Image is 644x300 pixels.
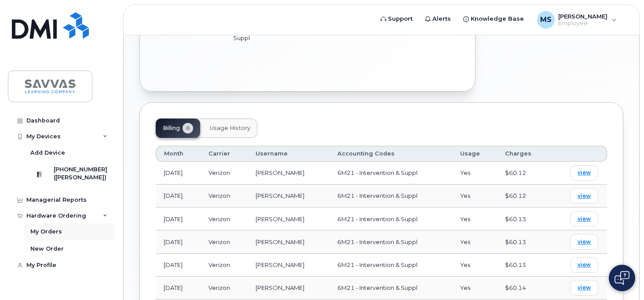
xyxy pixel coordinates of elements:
[570,188,598,204] a: view
[432,15,451,23] span: Alerts
[505,284,542,292] div: $60.14
[156,162,201,185] td: [DATE]
[156,185,201,207] td: [DATE]
[201,207,248,230] td: Verizon
[570,257,598,273] a: view
[156,146,201,162] th: Month
[248,185,329,207] td: [PERSON_NAME]
[201,230,248,253] td: Verizon
[570,211,598,226] a: view
[452,230,497,253] td: Yes
[337,238,417,245] span: 6M21 - Intervention & Suppl
[419,10,457,28] a: Alerts
[505,215,542,223] div: $60.13
[248,277,329,300] td: [PERSON_NAME]
[337,215,417,222] span: 6M21 - Intervention & Suppl
[505,169,542,177] div: $60.12
[248,230,329,253] td: [PERSON_NAME]
[452,146,497,162] th: Usage
[388,15,413,23] span: Support
[558,13,607,20] span: [PERSON_NAME]
[578,284,591,292] span: view
[570,165,598,181] a: view
[578,238,591,246] span: view
[540,15,552,25] span: MS
[210,125,250,132] span: Usage History
[452,254,497,277] td: Yes
[570,280,598,296] a: view
[337,261,417,268] span: 6M21 - Intervention & Suppl
[505,192,542,200] div: $60.12
[374,10,419,28] a: Support
[337,284,417,291] span: 6M21 - Intervention & Suppl
[248,254,329,277] td: [PERSON_NAME]
[505,238,542,246] div: $60.13
[531,11,623,29] div: Majid Samadi
[578,169,591,177] span: view
[578,215,591,223] span: view
[156,254,201,277] td: [DATE]
[452,185,497,207] td: Yes
[578,261,591,269] span: view
[156,277,201,300] td: [DATE]
[329,146,453,162] th: Accounting Codes
[201,254,248,277] td: Verizon
[452,207,497,230] td: Yes
[452,162,497,185] td: Yes
[558,20,607,27] span: Employee
[505,261,542,269] div: $60.13
[578,192,591,200] span: view
[337,169,417,176] span: 6M21 - Intervention & Suppl
[248,146,329,162] th: Username
[156,207,201,230] td: [DATE]
[201,185,248,207] td: Verizon
[497,146,550,162] th: Charges
[452,277,497,300] td: Yes
[570,234,598,249] a: view
[457,10,530,28] a: Knowledge Base
[471,15,524,23] span: Knowledge Base
[615,271,629,285] img: Open chat
[201,162,248,185] td: Verizon
[248,207,329,230] td: [PERSON_NAME]
[201,277,248,300] td: Verizon
[156,230,201,253] td: [DATE]
[337,192,417,199] span: 6M21 - Intervention & Suppl
[201,146,248,162] th: Carrier
[248,162,329,185] td: [PERSON_NAME]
